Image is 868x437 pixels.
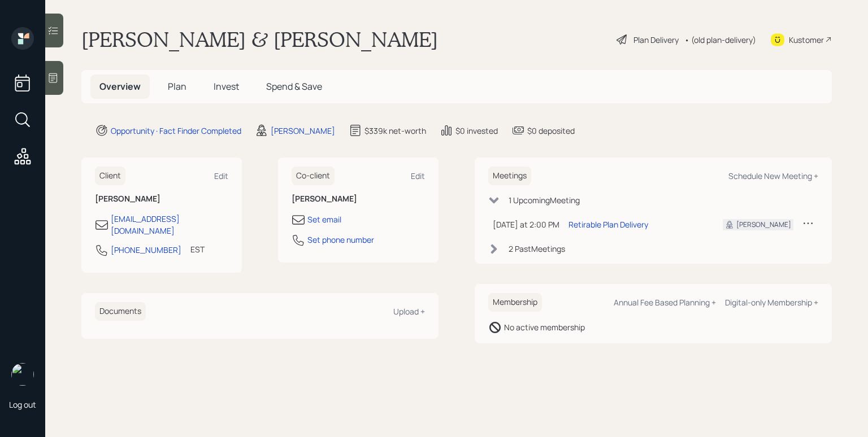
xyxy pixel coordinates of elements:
div: Plan Delivery [633,34,679,46]
span: Spend & Save [266,80,322,93]
div: [PERSON_NAME] [271,125,335,137]
h6: Documents [95,302,146,321]
span: Plan [168,80,186,93]
div: [PERSON_NAME] [736,220,791,230]
div: No active membership [504,321,585,333]
div: $0 deposited [527,125,575,137]
div: Annual Fee Based Planning + [614,297,716,308]
div: Retirable Plan Delivery [568,218,648,230]
div: Opportunity · Fact Finder Completed [111,125,241,137]
h6: Meetings [488,167,531,185]
div: Set email [307,213,341,225]
div: Set phone number [307,234,374,246]
div: [DATE] at 2:00 PM [493,218,559,230]
div: Digital-only Membership + [725,297,818,308]
div: $339k net-worth [364,125,426,137]
h6: [PERSON_NAME] [95,194,228,204]
div: Upload + [393,306,425,317]
div: $0 invested [455,125,498,137]
div: Log out [9,399,36,410]
h1: [PERSON_NAME] & [PERSON_NAME] [81,27,438,52]
img: james-distasi-headshot.png [11,363,34,386]
div: Edit [214,171,228,181]
div: • (old plan-delivery) [684,34,756,46]
h6: [PERSON_NAME] [292,194,425,204]
div: Kustomer [789,34,824,46]
h6: Client [95,167,125,185]
div: 2 Past Meeting s [509,243,565,255]
span: Overview [99,80,141,93]
span: Invest [214,80,239,93]
h6: Membership [488,293,542,312]
div: EST [190,243,205,255]
div: Edit [411,171,425,181]
div: [EMAIL_ADDRESS][DOMAIN_NAME] [111,213,228,237]
h6: Co-client [292,167,335,185]
div: Schedule New Meeting + [728,171,818,181]
div: [PHONE_NUMBER] [111,244,181,256]
div: 1 Upcoming Meeting [509,194,580,206]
